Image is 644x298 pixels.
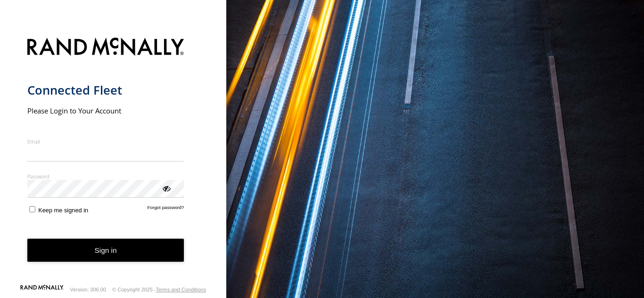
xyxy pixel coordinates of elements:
form: main [27,32,199,284]
h1: Connected Fleet [27,82,184,98]
div: ViewPassword [161,183,171,193]
label: Email [27,138,184,145]
span: Keep me signed in [38,207,88,214]
a: Terms and Conditions [156,287,206,292]
h2: Please Login to Your Account [27,106,184,115]
button: Sign in [27,239,184,262]
div: Version: 306.00 [70,287,106,292]
div: © Copyright 2025 - [112,287,206,292]
a: Visit our Website [20,285,64,294]
input: Keep me signed in [29,206,35,212]
img: Rand McNally [27,36,184,60]
label: Password [27,173,184,180]
a: Forgot password? [148,205,184,214]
